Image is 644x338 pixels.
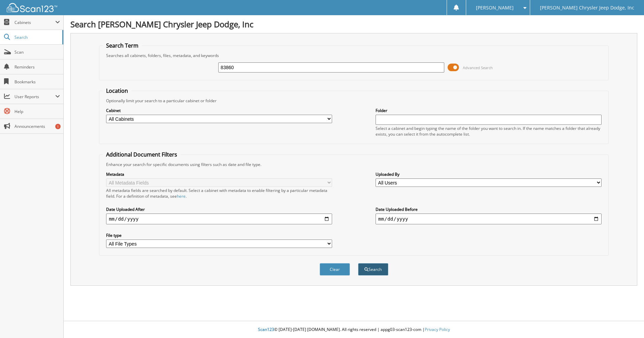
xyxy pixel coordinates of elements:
[376,171,602,177] label: Uploaded By
[476,6,514,10] span: [PERSON_NAME]
[106,171,332,177] label: Metadata
[358,263,388,276] button: Search
[106,206,332,212] label: Date Uploaded After
[70,19,637,30] h1: Search [PERSON_NAME] Chrysler Jeep Dodge, Inc
[14,79,60,85] span: Bookmarks
[103,53,605,58] div: Searches all cabinets, folders, files, metadata, and keywords
[103,98,605,104] div: Optionally limit your search to a particular cabinet or folder
[14,109,60,114] span: Help
[320,263,350,276] button: Clear
[14,64,60,70] span: Reminders
[14,49,60,55] span: Scan
[106,232,332,238] label: File type
[103,151,181,158] legend: Additional Document Filters
[376,214,602,224] input: end
[610,306,644,338] iframe: Chat Widget
[14,34,59,40] span: Search
[425,327,450,332] a: Privacy Policy
[14,20,55,25] span: Cabinets
[7,3,57,12] img: scan123-logo-white.svg
[103,162,605,167] div: Enhance your search for specific documents using filters such as date and file type.
[376,206,602,212] label: Date Uploaded Before
[376,108,602,113] label: Folder
[64,321,644,338] div: © [DATE]-[DATE] [DOMAIN_NAME]. All rights reserved | appg03-scan123-com |
[106,108,332,113] label: Cabinet
[106,214,332,224] input: start
[55,124,61,129] div: 1
[14,94,55,100] span: User Reports
[258,327,274,332] span: Scan123
[14,123,60,129] span: Announcements
[463,65,493,70] span: Advanced Search
[106,188,332,199] div: All metadata fields are searched by default. Select a cabinet with metadata to enable filtering b...
[103,42,142,49] legend: Search Term
[540,6,634,10] span: [PERSON_NAME] Chrysler Jeep Dodge, Inc
[177,193,186,199] a: here
[376,125,602,137] div: Select a cabinet and begin typing the name of the folder you want to search in. If the name match...
[103,87,131,94] legend: Location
